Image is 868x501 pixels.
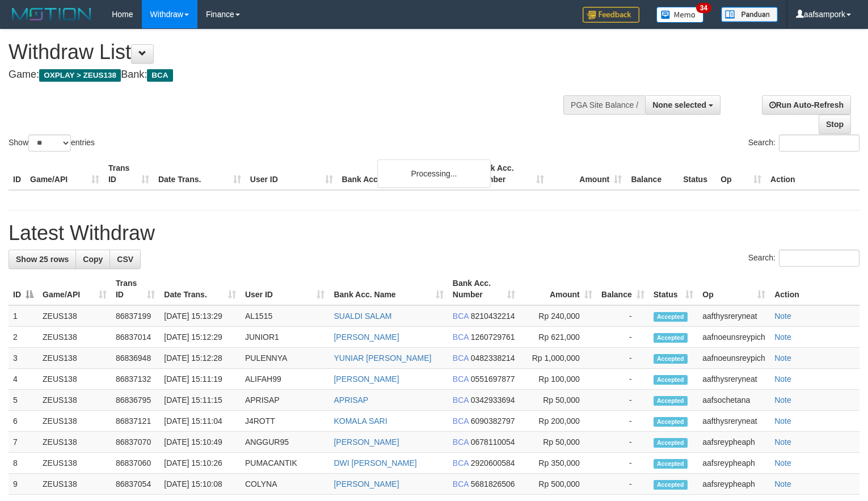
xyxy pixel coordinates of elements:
[453,395,469,405] span: BCA
[520,411,597,432] td: Rp 200,000
[241,432,330,453] td: ANGGUR95
[774,311,791,321] a: Note
[111,327,159,348] td: 86837014
[654,459,688,469] span: Accepted
[38,390,111,411] td: ZEUS138
[819,115,851,134] a: Stop
[471,332,515,342] span: Copy 1260729761 to clipboard
[111,453,159,474] td: 86837060
[104,158,154,190] th: Trans ID
[698,390,770,411] td: aafsochetana
[159,273,241,305] th: Date Trans.: activate to sort column ascending
[9,305,38,327] td: 1
[774,437,791,447] a: Note
[9,69,567,81] h4: Game: Bank:
[654,354,688,364] span: Accepted
[471,311,515,321] span: Copy 8210432214 to clipboard
[154,158,246,190] th: Date Trans.
[597,369,649,390] td: -
[241,369,330,390] td: ALIFAH99
[241,305,330,327] td: AL1515
[16,255,69,264] span: Show 25 rows
[716,158,766,190] th: Op
[334,332,399,342] a: [PERSON_NAME]
[241,273,330,305] th: User ID: activate to sort column ascending
[38,348,111,369] td: ZEUS138
[698,348,770,369] td: aafnoeunsreypich
[597,327,649,348] td: -
[597,273,649,305] th: Balance: activate to sort column ascending
[111,474,159,495] td: 86837054
[654,312,688,322] span: Accepted
[334,374,399,384] a: [PERSON_NAME]
[520,474,597,495] td: Rp 500,000
[520,348,597,369] td: Rp 1,000,000
[563,95,645,115] div: PGA Site Balance /
[83,255,103,264] span: Copy
[334,479,399,489] a: [PERSON_NAME]
[774,458,791,468] a: Note
[39,69,121,82] span: OXPLAY > ZEUS138
[654,480,688,490] span: Accepted
[770,273,859,305] th: Action
[696,3,711,13] span: 34
[774,395,791,405] a: Note
[9,411,38,432] td: 6
[38,453,111,474] td: ZEUS138
[9,250,76,269] a: Show 25 rows
[597,474,649,495] td: -
[334,311,391,321] a: SUALDI SALAM
[448,273,520,305] th: Bank Acc. Number: activate to sort column ascending
[654,333,688,343] span: Accepted
[75,250,110,269] a: Copy
[698,453,770,474] td: aafsreypheaph
[471,374,515,384] span: Copy 0551697877 to clipboard
[329,273,448,305] th: Bank Acc. Name: activate to sort column ascending
[334,395,368,405] a: APRISAP
[111,369,159,390] td: 86837132
[453,374,469,384] span: BCA
[159,327,241,348] td: [DATE] 15:12:29
[9,41,567,64] h1: Withdraw List
[38,273,111,305] th: Game/API: activate to sort column ascending
[111,348,159,369] td: 86836948
[654,438,688,448] span: Accepted
[9,273,38,305] th: ID: activate to sort column descending
[597,390,649,411] td: -
[471,416,515,426] span: Copy 6090382797 to clipboard
[111,273,159,305] th: Trans ID: activate to sort column ascending
[774,374,791,384] a: Note
[654,375,688,385] span: Accepted
[471,353,515,363] span: Copy 0482338214 to clipboard
[377,159,491,188] div: Processing...
[38,432,111,453] td: ZEUS138
[111,411,159,432] td: 86837121
[159,411,241,432] td: [DATE] 15:11:04
[159,305,241,327] td: [DATE] 15:13:29
[9,327,38,348] td: 2
[471,479,515,489] span: Copy 5681826506 to clipboard
[453,458,469,468] span: BCA
[111,305,159,327] td: 86837199
[453,311,469,321] span: BCA
[721,7,778,22] img: panduan.png
[649,273,698,305] th: Status: activate to sort column ascending
[241,474,330,495] td: COLYNA
[766,158,859,190] th: Action
[583,7,639,23] img: Feedback.jpg
[338,158,471,190] th: Bank Acc. Name
[748,134,859,151] label: Search:
[453,332,469,342] span: BCA
[774,353,791,363] a: Note
[645,95,720,115] button: None selected
[38,474,111,495] td: ZEUS138
[654,417,688,427] span: Accepted
[597,305,649,327] td: -
[597,432,649,453] td: -
[698,273,770,305] th: Op: activate to sort column ascending
[698,327,770,348] td: aafnoeunsreypich
[9,134,95,151] label: Show entries
[654,396,688,406] span: Accepted
[698,432,770,453] td: aafsreypheaph
[111,432,159,453] td: 86837070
